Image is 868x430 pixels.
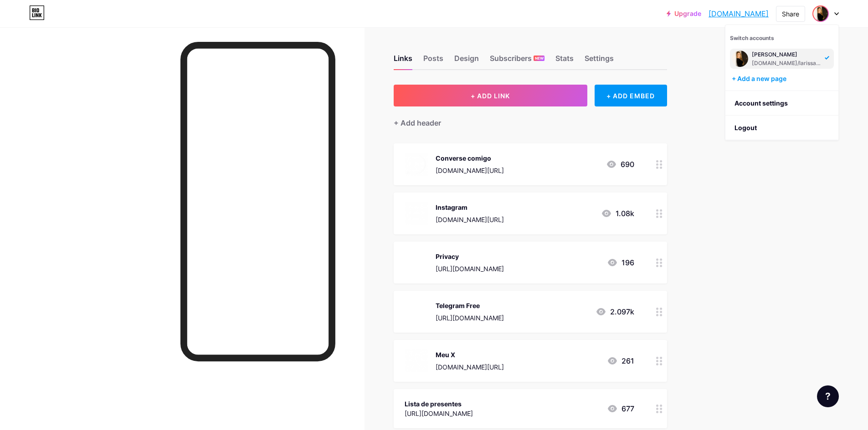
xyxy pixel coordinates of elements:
[394,117,441,128] div: + Add header
[813,6,828,21] img: larissapizotti
[752,51,822,58] div: [PERSON_NAME]
[436,215,504,224] div: [DOMAIN_NAME][URL]
[595,85,667,106] div: + ADD EMBED
[601,208,634,219] div: 1.08k
[535,56,544,61] span: NEW
[667,10,701,17] a: Upgrade
[436,350,504,359] div: Meu X
[436,264,504,273] div: [URL][DOMAIN_NAME]
[423,53,443,69] div: Posts
[732,74,834,83] div: + Add a new page
[436,252,504,261] div: Privacy
[394,85,587,106] button: + ADD LINK
[752,60,822,67] div: [DOMAIN_NAME]/larissapizotti
[725,91,838,116] a: Account settings
[454,53,479,69] div: Design
[405,152,428,176] img: Converse comigo
[405,409,473,418] div: [URL][DOMAIN_NAME]
[732,51,748,67] img: larissapizotti
[585,53,614,69] div: Settings
[607,257,634,268] div: 196
[405,300,428,324] img: Telegram Free
[436,313,504,323] div: [URL][DOMAIN_NAME]
[555,53,574,69] div: Stats
[436,202,504,212] div: Instagram
[607,355,634,366] div: 261
[436,153,504,163] div: Converse comigo
[405,251,428,274] img: Privacy
[471,92,510,100] span: + ADD LINK
[490,53,544,69] div: Subscribers
[607,403,634,414] div: 677
[436,166,504,175] div: [DOMAIN_NAME][URL]
[725,116,838,140] li: Logout
[596,306,634,317] div: 2.097k
[606,159,634,170] div: 690
[394,53,412,69] div: Links
[709,8,769,19] a: [DOMAIN_NAME]
[782,9,799,19] div: Share
[436,301,504,310] div: Telegram Free
[405,349,428,373] img: Meu X
[405,202,428,225] img: Instagram
[436,362,504,372] div: [DOMAIN_NAME][URL]
[405,399,473,409] div: Lista de presentes
[730,35,774,41] span: Switch accounts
